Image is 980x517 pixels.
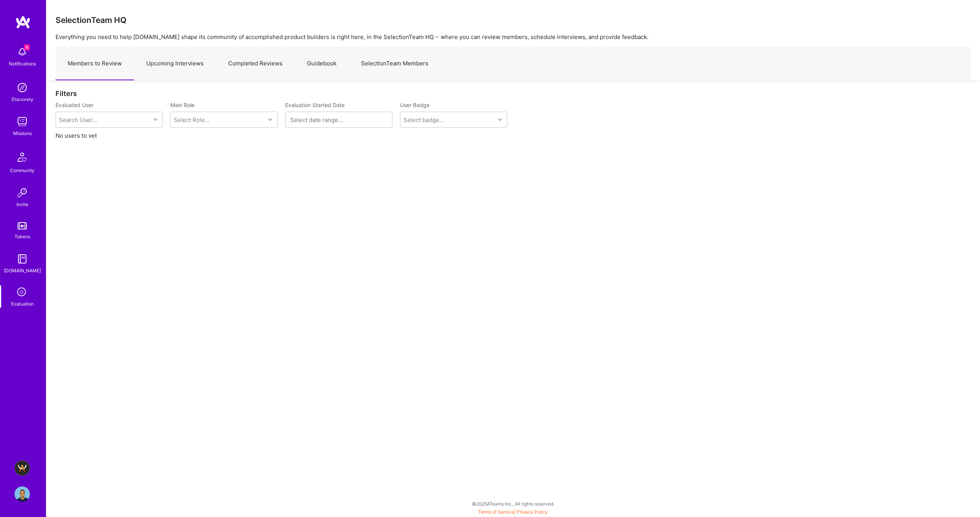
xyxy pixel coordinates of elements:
a: Completed Reviews [216,47,295,80]
a: A.Team - Grow A.Team's Community & Demand [13,460,32,476]
p: Everything you need to help [DOMAIN_NAME] shape its community of accomplished product builders is... [56,33,971,41]
img: guide book [15,251,30,267]
div: Notifications [9,60,36,68]
img: A.Team - Grow A.Team's Community & Demand [15,460,30,476]
label: User Badge [400,101,430,109]
div: No users to vet [46,80,980,158]
img: User Avatar [15,486,30,502]
div: Missions [13,129,32,137]
input: Select date range... [290,116,387,124]
a: Upcoming Interviews [134,47,216,80]
a: Terms of Service [478,509,514,515]
i: icon Chevron [268,118,272,122]
label: Main Role [170,101,278,109]
img: teamwork [15,114,30,129]
a: Privacy Policy [517,509,548,515]
div: Select Role... [174,116,209,124]
div: Invite [16,200,28,208]
label: Evaluation Started Date [285,101,392,109]
div: [DOMAIN_NAME] [4,267,41,275]
i: icon Chevron [154,118,157,122]
span: | [478,509,548,515]
a: Guidebook [295,47,349,80]
img: discovery [15,80,30,95]
h3: SelectionTeam HQ [56,15,126,25]
img: Invite [15,185,30,200]
label: Evaluated User [56,101,163,109]
img: Community [13,148,31,166]
img: bell [15,44,30,60]
div: Search User... [59,116,97,124]
i: icon Chevron [498,118,502,122]
a: User Avatar [13,486,32,502]
div: Tokens [15,232,30,241]
div: Filters [56,89,971,98]
img: tokens [18,222,27,229]
span: 6 [24,44,30,50]
i: icon SelectionTeam [15,285,29,300]
div: Community [10,166,34,174]
div: Discovery [11,95,33,103]
div: Select badge... [403,116,444,124]
img: logo [15,15,31,29]
div: © 2025 ATeams Inc., All rights reserved. [46,494,980,513]
div: Evaluation [11,300,34,308]
a: Members to Review [56,47,134,80]
a: SelectionTeam Members [349,47,441,80]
